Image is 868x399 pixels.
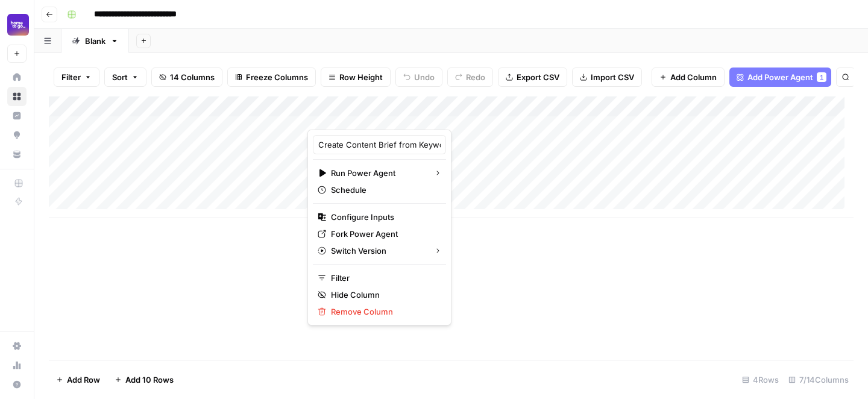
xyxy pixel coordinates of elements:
[104,68,146,87] button: Sort
[331,272,436,284] span: Filter
[54,68,99,87] button: Filter
[321,68,391,87] button: Row Height
[61,29,129,53] a: Blank
[170,71,215,83] span: 14 Columns
[652,68,725,87] button: Add Column
[414,71,435,83] span: Undo
[7,14,29,36] img: HomeToGo Group Logo
[7,375,27,394] button: Help + Support
[331,184,436,196] span: Schedule
[517,71,559,83] span: Export CSV
[339,71,383,83] span: Row Height
[817,72,826,82] div: 1
[7,125,27,145] a: Opportunities
[466,71,485,83] span: Redo
[729,68,831,87] button: Add Power Agent1
[747,71,813,83] span: Add Power Agent
[7,87,27,106] a: Browse
[331,245,424,257] span: Switch Version
[784,370,854,389] div: 7/14 Columns
[572,68,642,87] button: Import CSV
[61,71,81,83] span: Filter
[395,68,442,87] button: Undo
[49,370,107,389] button: Add Row
[331,306,436,318] span: Remove Column
[7,145,27,164] a: Your Data
[331,289,436,301] span: Hide Column
[67,374,100,386] span: Add Row
[447,68,493,87] button: Redo
[737,370,784,389] div: 4 Rows
[7,68,27,87] a: Home
[331,228,436,240] span: Fork Power Agent
[670,71,717,83] span: Add Column
[151,68,222,87] button: 14 Columns
[331,167,424,179] span: Run Power Agent
[7,356,27,375] a: Usage
[7,106,27,125] a: Insights
[112,71,128,83] span: Sort
[85,35,105,47] div: Blank
[591,71,634,83] span: Import CSV
[498,68,567,87] button: Export CSV
[125,374,174,386] span: Add 10 Rows
[246,71,308,83] span: Freeze Columns
[7,336,27,356] a: Settings
[7,10,27,40] button: Workspace: HomeToGo Group
[820,72,823,82] span: 1
[107,370,181,389] button: Add 10 Rows
[227,68,316,87] button: Freeze Columns
[331,211,436,223] span: Configure Inputs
